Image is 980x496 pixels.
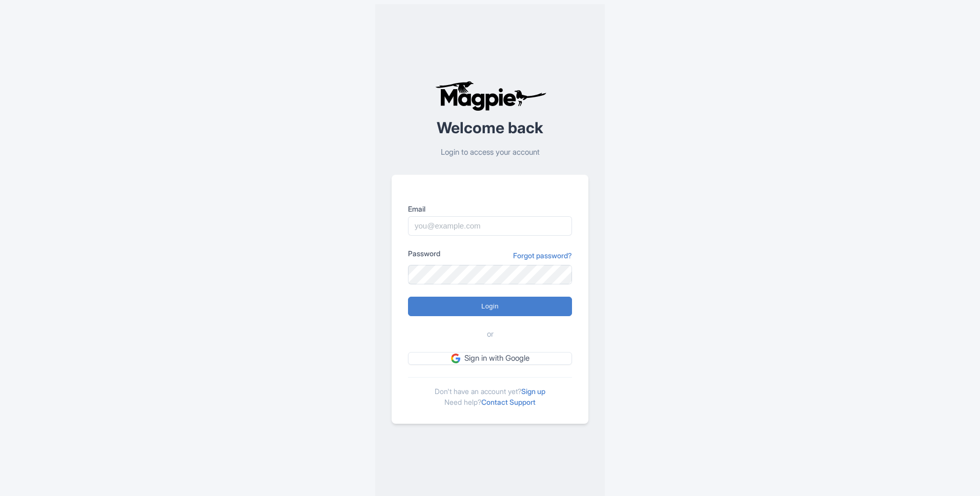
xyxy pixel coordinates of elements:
[451,354,460,363] img: google.svg
[408,297,572,316] input: Login
[408,216,572,236] input: you@example.com
[408,377,572,407] div: Don't have an account yet? Need help?
[433,80,548,111] img: logo-ab69f6fb50320c5b225c76a69d11143b.png
[487,328,494,340] span: or
[521,387,545,396] a: Sign up
[392,147,588,158] p: Login to access your account
[408,352,572,365] a: Sign in with Google
[408,203,572,214] label: Email
[392,119,588,136] h2: Welcome back
[513,250,572,261] a: Forgot password?
[408,248,440,259] label: Password
[481,398,536,406] a: Contact Support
